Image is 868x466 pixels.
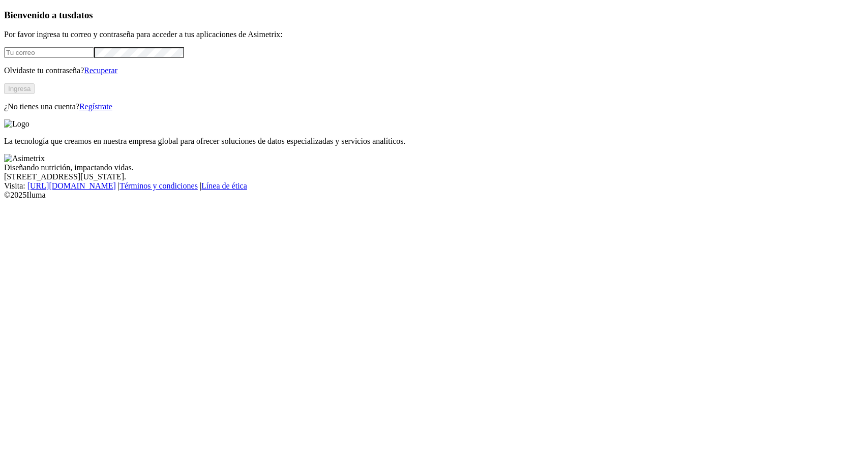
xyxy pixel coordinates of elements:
div: Visita : | | [4,181,864,191]
span: datos [71,10,93,20]
div: Diseñando nutrición, impactando vidas. [4,163,864,172]
img: Asimetrix [4,154,45,163]
p: Por favor ingresa tu correo y contraseña para acceder a tus aplicaciones de Asimetrix: [4,30,864,39]
input: Tu correo [4,47,94,58]
img: Logo [4,119,29,129]
a: [URL][DOMAIN_NAME] [27,181,116,190]
div: © 2025 Iluma [4,191,864,200]
button: Ingresa [4,83,35,94]
p: La tecnología que creamos en nuestra empresa global para ofrecer soluciones de datos especializad... [4,137,864,146]
h3: Bienvenido a tus [4,10,864,21]
a: Términos y condiciones [119,181,198,190]
p: Olvidaste tu contraseña? [4,66,864,75]
div: [STREET_ADDRESS][US_STATE]. [4,172,864,181]
a: Recuperar [84,66,117,75]
p: ¿No tienes una cuenta? [4,102,864,111]
a: Línea de ética [201,181,247,190]
a: Regístrate [79,102,112,111]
